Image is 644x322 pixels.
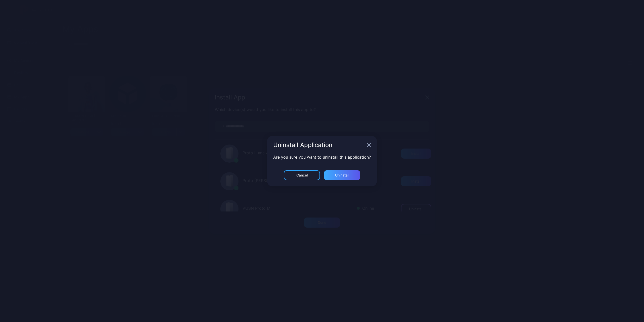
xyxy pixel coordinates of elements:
div: Cancel [296,173,308,177]
p: Are you sure you want to uninstall this application? [273,154,371,160]
button: Cancel [284,170,320,180]
div: Uninstall Application [273,142,365,148]
div: Uninstall [335,173,349,177]
button: Uninstall [324,170,360,180]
